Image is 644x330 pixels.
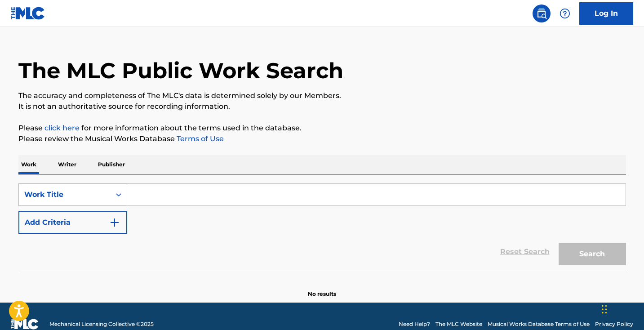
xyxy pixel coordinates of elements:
p: It is not an authoritative source for recording information. [18,101,626,112]
img: logo [11,319,39,330]
iframe: Chat Widget [599,287,644,330]
p: Writer [55,155,79,174]
a: Terms of Use [175,134,224,143]
img: help [560,8,570,19]
a: Need Help? [399,320,430,328]
p: No results [308,279,336,298]
div: Help [556,4,574,22]
img: 9d2ae6d4665cec9f34b9.svg [109,217,120,228]
p: Work [18,155,39,174]
p: Publisher [95,155,128,174]
a: Privacy Policy [595,320,633,328]
a: Musical Works Database Terms of Use [488,320,590,328]
img: search [536,8,547,19]
div: Work Title [24,189,105,200]
p: Please review the Musical Works Database [18,134,626,144]
a: Log In [579,2,633,25]
p: The accuracy and completeness of The MLC's data is determined solely by our Members. [18,90,626,101]
a: click here [44,124,80,132]
span: Mechanical Licensing Collective © 2025 [49,320,154,328]
a: Public Search [533,4,551,22]
p: Please for more information about the terms used in the database. [18,123,626,134]
button: Add Criteria [18,211,127,234]
form: Search Form [18,183,626,270]
div: Drag [602,296,607,323]
h1: The MLC Public Work Search [18,57,343,84]
a: The MLC Website [435,320,482,328]
img: MLC Logo [11,7,45,20]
